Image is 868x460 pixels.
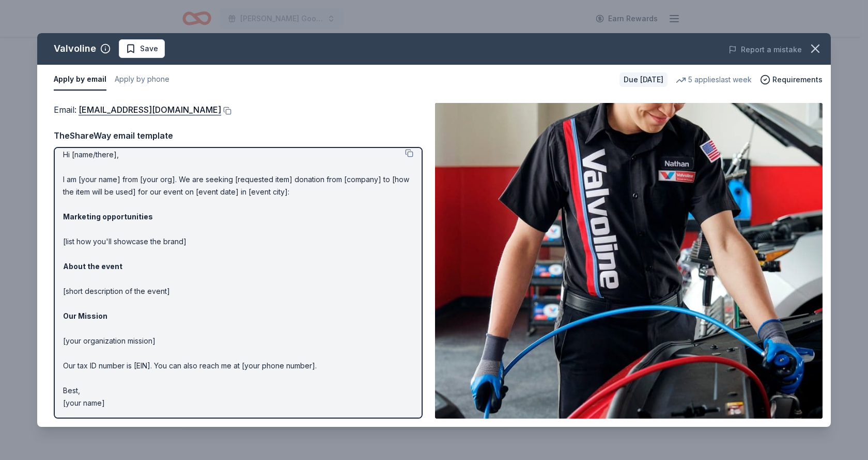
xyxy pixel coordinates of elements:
[119,39,165,58] button: Save
[54,69,106,91] button: Apply by email
[729,43,802,56] button: Report a mistake
[54,105,221,115] span: Email :
[435,103,823,419] img: Image for Valvoline
[676,73,752,86] div: 5 applies last week
[63,212,153,221] strong: Marketing opportunities
[772,73,823,86] span: Requirements
[760,73,823,86] button: Requirements
[54,40,96,57] div: Valvoline
[54,129,423,142] div: TheShareWay email template
[63,311,107,320] strong: Our Mission
[115,69,169,91] button: Apply by phone
[63,149,413,409] p: Hi [name/there], I am [your name] from [your org]. We are seeking [requested item] donation from ...
[140,42,158,55] span: Save
[79,103,221,116] a: [EMAIL_ADDRESS][DOMAIN_NAME]
[63,262,122,271] strong: About the event
[619,72,668,87] div: Due [DATE]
